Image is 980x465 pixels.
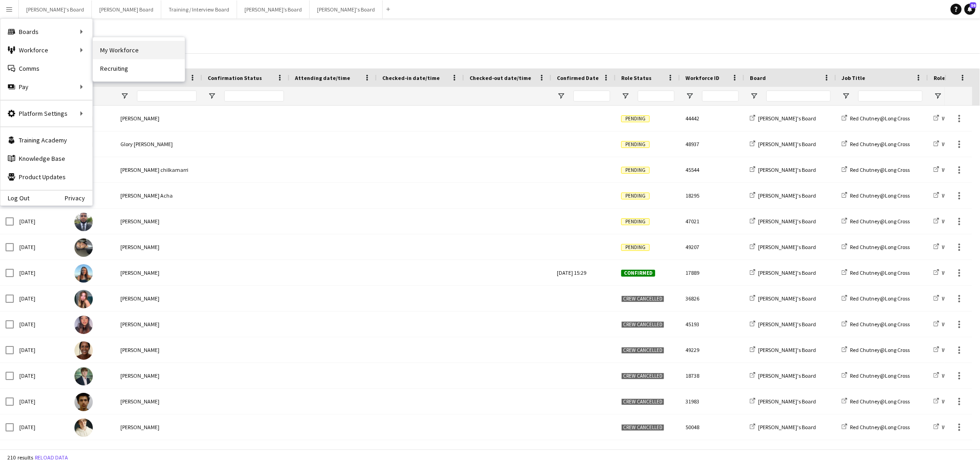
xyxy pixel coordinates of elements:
[470,74,531,81] span: Checked-out date/time
[685,92,694,100] button: Open Filter Menu
[161,0,237,18] button: Training / Interview Board
[750,92,758,100] button: Open Filter Menu
[850,346,910,353] span: Red Chutney@Long Cross
[621,347,664,354] span: Crew cancelled
[758,346,816,353] span: [PERSON_NAME]'s Board
[120,141,173,147] span: Glory [PERSON_NAME]
[74,341,93,360] img: EVERLINE MUTWIWA
[621,424,664,431] span: Crew cancelled
[850,115,910,122] span: Red Chutney@Long Cross
[850,166,910,173] span: Red Chutney@Long Cross
[120,295,159,302] span: [PERSON_NAME]
[680,260,744,285] div: 17889
[766,91,831,102] input: Board Filter Input
[74,213,93,231] img: Asiqur Rahman Anik
[850,218,910,225] span: Red Chutney@Long Cross
[120,244,159,250] span: [PERSON_NAME]
[208,74,262,81] span: Confirmation Status
[758,269,816,276] span: [PERSON_NAME]'s Board
[750,74,766,81] span: Board
[934,92,942,100] button: Open Filter Menu
[680,363,744,388] div: 18738
[842,141,910,147] a: Red Chutney@Long Cross
[237,0,310,18] button: [PERSON_NAME]’s Board
[680,337,744,363] div: 49229
[382,74,440,81] span: Checked-in date/time
[0,78,92,96] div: Pay
[14,312,69,337] div: [DATE]
[842,244,910,250] a: Red Chutney@Long Cross
[14,260,69,285] div: [DATE]
[295,74,350,81] span: Attending date/time
[680,312,744,337] div: 45193
[621,398,664,405] span: Crew cancelled
[850,321,910,328] span: Red Chutney@Long Cross
[14,363,69,388] div: [DATE]
[93,41,185,59] a: My Workforce
[850,141,910,147] span: Red Chutney@Long Cross
[0,59,92,78] a: Comms
[621,270,655,277] span: Confirmed
[120,92,129,100] button: Open Filter Menu
[850,269,910,276] span: Red Chutney@Long Cross
[758,244,816,250] span: [PERSON_NAME]'s Board
[750,192,816,199] a: [PERSON_NAME]'s Board
[680,234,744,260] div: 49207
[680,106,744,131] div: 44442
[621,244,650,251] span: Pending
[750,218,816,225] a: [PERSON_NAME]'s Board
[310,0,383,18] button: [PERSON_NAME]'s Board
[0,194,29,202] a: Log Out
[758,321,816,328] span: [PERSON_NAME]'s Board
[621,373,664,380] span: Crew cancelled
[120,192,173,199] span: [PERSON_NAME] Acha
[0,168,92,186] a: Product Updates
[224,91,284,102] input: Confirmation Status Filter Input
[0,23,92,41] div: Boards
[680,414,744,440] div: 50048
[842,74,865,81] span: Job Title
[750,244,816,250] a: [PERSON_NAME]'s Board
[621,92,629,100] button: Open Filter Menu
[74,238,93,257] img: Amina Adan
[14,286,69,311] div: [DATE]
[750,115,816,122] a: [PERSON_NAME]'s Board
[14,209,69,234] div: [DATE]
[74,316,93,334] img: Sabrin Adam
[842,166,910,173] a: Red Chutney@Long Cross
[750,398,816,405] a: [PERSON_NAME]'s Board
[137,91,197,102] input: Name Filter Input
[750,141,816,147] a: [PERSON_NAME]'s Board
[0,41,92,59] div: Workforce
[758,141,816,147] span: [PERSON_NAME]'s Board
[842,218,910,225] a: Red Chutney@Long Cross
[964,4,975,15] a: 56
[750,269,816,276] a: [PERSON_NAME]'s Board
[557,92,565,100] button: Open Filter Menu
[842,192,910,199] a: Red Chutney@Long Cross
[638,91,674,102] input: Role Status Filter Input
[850,424,910,431] span: Red Chutney@Long Cross
[842,321,910,328] a: Red Chutney@Long Cross
[0,149,92,168] a: Knowledge Base
[557,74,599,81] span: Confirmed Date
[750,372,816,379] a: [PERSON_NAME]'s Board
[621,74,651,81] span: Role Status
[758,115,816,122] span: [PERSON_NAME]'s Board
[758,424,816,431] span: [PERSON_NAME]'s Board
[680,286,744,311] div: 36826
[680,183,744,208] div: 18295
[120,269,159,276] span: [PERSON_NAME]
[842,269,910,276] a: Red Chutney@Long Cross
[850,295,910,302] span: Red Chutney@Long Cross
[120,424,159,431] span: [PERSON_NAME]
[0,131,92,149] a: Training Academy
[0,104,92,123] div: Platform Settings
[93,59,185,78] a: Recruiting
[74,264,93,283] img: Hannah Jacobs
[685,74,719,81] span: Workforce ID
[208,92,216,100] button: Open Filter Menu
[19,0,92,18] button: [PERSON_NAME]'s Board
[758,398,816,405] span: [PERSON_NAME]'s Board
[758,218,816,225] span: [PERSON_NAME]'s Board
